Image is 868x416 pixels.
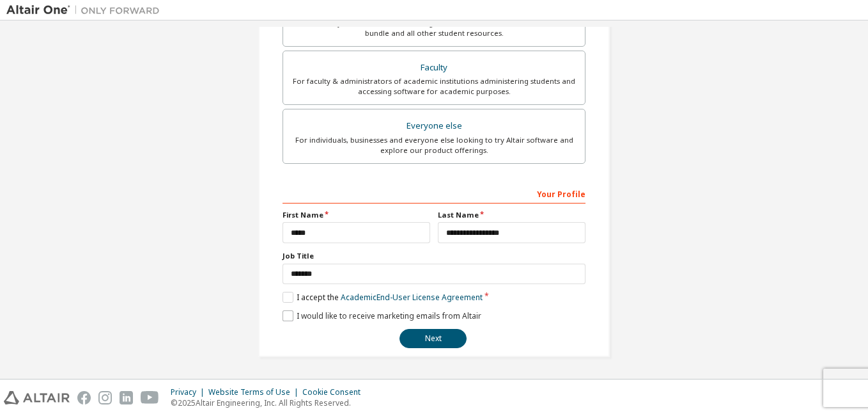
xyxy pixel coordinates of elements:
div: Faculty [291,59,577,77]
div: Cookie Consent [302,387,368,397]
p: © 2025 Altair Engineering, Inc. All Rights Reserved. [171,397,368,408]
label: Last Name [438,210,585,220]
label: I accept the [283,292,483,303]
label: I would like to receive marketing emails from Altair [283,310,481,321]
img: instagram.svg [98,391,112,404]
div: Everyone else [291,117,577,135]
div: For individuals, businesses and everyone else looking to try Altair software and explore our prod... [291,135,577,156]
a: Academic End-User License Agreement [341,292,483,303]
img: altair_logo.svg [4,391,70,404]
div: Website Terms of Use [208,387,302,397]
div: For faculty & administrators of academic institutions administering students and accessing softwa... [291,76,577,97]
div: For currently enrolled students looking to access the free Altair Student Edition bundle and all ... [291,18,577,38]
div: Privacy [171,387,208,397]
label: First Name [283,210,430,220]
button: Next [399,329,467,348]
div: Your Profile [283,183,585,204]
img: facebook.svg [77,391,91,404]
label: Job Title [283,251,585,261]
img: youtube.svg [141,391,159,404]
img: Altair One [6,4,166,17]
img: linkedin.svg [120,391,133,404]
